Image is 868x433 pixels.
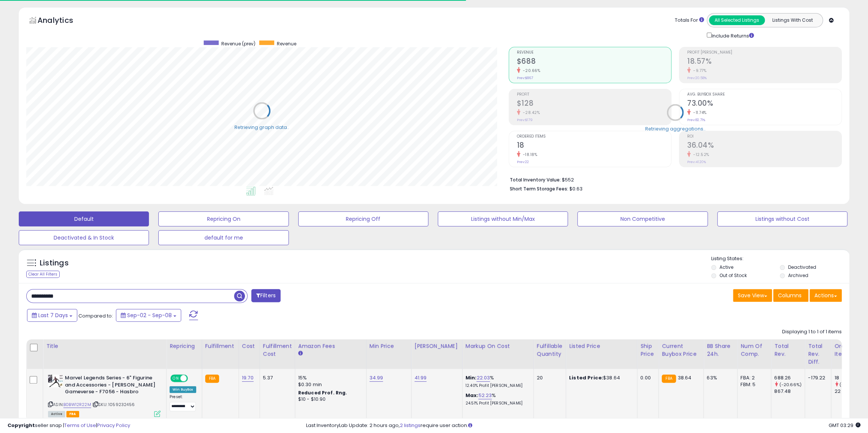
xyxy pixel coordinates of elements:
small: FBA [205,375,219,383]
p: Listing States: [711,255,849,262]
button: Listings without Min/Max [438,211,568,226]
small: Amazon Fees. [298,350,303,357]
div: 15% [298,375,360,381]
button: Columns [773,289,808,302]
b: Min: [466,374,477,381]
button: Deactivated & In Stock [19,230,149,245]
h5: Listings [40,258,69,268]
div: Last InventoryLab Update: 2 hours ago, require user action. [306,422,860,429]
div: seller snap | | [8,422,130,429]
button: Sep-02 - Sep-08 [116,309,181,322]
button: Filters [251,289,281,302]
div: Total Rev. [774,342,802,358]
div: $38.64 [569,375,631,381]
div: Fulfillable Quantity [537,342,563,358]
img: 51IyfSeAFmL._SL40_.jpg [48,375,63,387]
a: 52.23 [478,392,492,399]
div: Fulfillment [205,342,236,350]
div: Totals For [675,17,704,24]
a: Terms of Use [64,422,96,429]
a: 34.99 [369,374,383,382]
a: 19.70 [242,374,254,382]
small: (-20.66%) [779,382,801,388]
button: Listings With Cost [764,15,820,25]
div: 867.48 [774,388,805,395]
div: ASIN: [48,375,161,416]
div: Clear All Filters [26,271,60,278]
button: All Selected Listings [709,15,765,25]
div: Fulfillment Cost [263,342,292,358]
div: Retrieving aggregations.. [645,125,705,132]
label: Archived [788,272,808,279]
label: Active [719,264,733,270]
span: | SKU: 1059232456 [92,402,135,408]
div: Total Rev. Diff. [808,342,828,366]
span: 2025-09-16 03:29 GMT [829,422,860,429]
div: 22 [834,388,865,395]
div: 63% [707,375,731,381]
div: $10 - $10.90 [298,396,360,403]
div: Amazon Fees [298,342,363,350]
a: 22.03 [476,374,490,382]
div: [PERSON_NAME] [414,342,459,350]
strong: Copyright [8,422,35,429]
div: 688.26 [774,375,805,381]
div: 18 [834,375,865,381]
span: Compared to: [78,312,113,319]
h5: Analytics [38,15,88,27]
div: Preset: [170,394,196,411]
button: Last 7 Days [27,309,77,322]
div: BB Share 24h. [707,342,734,358]
div: Min Price [369,342,408,350]
p: 12.40% Profit [PERSON_NAME] [466,383,528,388]
span: OFF [187,375,199,382]
div: Displaying 1 to 1 of 1 items [782,328,842,336]
a: Privacy Policy [97,422,130,429]
button: Default [19,211,149,226]
button: Save View [733,289,772,302]
span: Last 7 Days [38,312,68,319]
div: Ordered Items [834,342,862,358]
span: All listings currently available for purchase on Amazon [48,411,65,417]
a: 41.99 [414,374,427,382]
button: Repricing Off [298,211,428,226]
button: default for me [158,230,288,245]
div: $0.30 min [298,381,360,388]
div: Retrieving graph data.. [234,124,289,130]
div: Include Returns [701,31,763,39]
div: -179.22 [808,375,825,381]
label: Out of Stock [719,272,747,279]
div: Listed Price [569,342,634,350]
div: % [466,375,528,388]
button: Listings without Cost [717,211,847,226]
div: Num of Comp. [740,342,768,358]
button: Non Competitive [577,211,707,226]
b: Reduced Prof. Rng. [298,390,347,396]
div: 20 [537,375,560,381]
small: (-18.18%) [839,382,858,388]
div: Markup on Cost [466,342,530,350]
p: 24.51% Profit [PERSON_NAME] [466,401,528,406]
div: FBM: 5 [740,381,765,388]
span: FBA [66,411,79,417]
div: 5.37 [263,375,289,381]
span: 38.64 [678,374,692,381]
div: FBA: 2 [740,375,765,381]
button: Actions [809,289,842,302]
div: Current Buybox Price [662,342,700,358]
button: Repricing On [158,211,288,226]
b: Listed Price: [569,374,603,381]
div: % [466,392,528,406]
th: The percentage added to the cost of goods (COGS) that forms the calculator for Min & Max prices. [462,339,533,369]
span: ON [171,375,180,382]
div: Cost [242,342,257,350]
div: Title [46,342,163,350]
div: 0.00 [640,375,653,381]
span: Columns [778,292,802,299]
a: 2 listings [400,422,420,429]
b: Max: [466,392,479,399]
a: B0BW12R22M [63,402,91,408]
span: Sep-02 - Sep-08 [127,312,172,319]
small: FBA [662,375,676,383]
b: Marvel Legends Series - 6" Figurine and Accessories - [PERSON_NAME] Gameverse - F7056 - Hasbro [65,375,156,397]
